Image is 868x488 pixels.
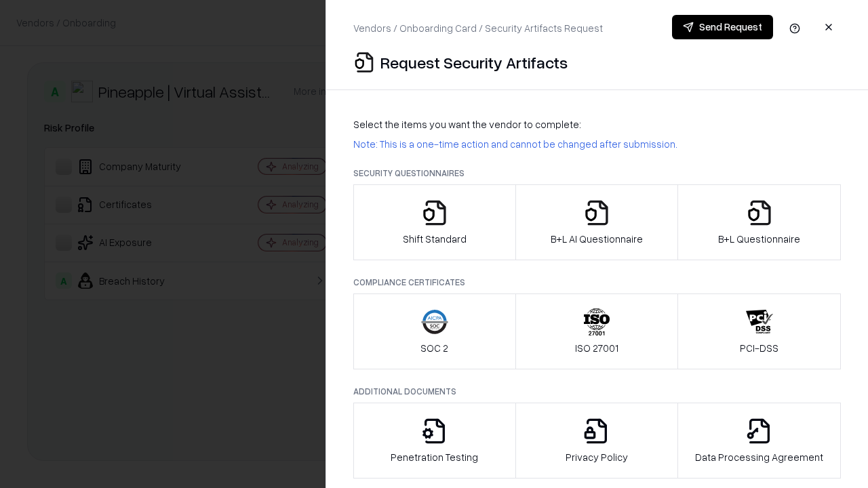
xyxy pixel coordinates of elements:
p: Penetration Testing [391,450,478,464]
p: Note: This is a one-time action and cannot be changed after submission. [353,137,841,151]
p: Compliance Certificates [353,277,841,288]
button: Privacy Policy [515,403,679,479]
p: Additional Documents [353,386,841,397]
button: Shift Standard [353,184,516,260]
p: Vendors / Onboarding Card / Security Artifacts Request [353,21,603,35]
p: Data Processing Agreement [695,450,823,464]
p: Privacy Policy [566,450,628,464]
p: SOC 2 [420,341,448,355]
p: PCI-DSS [740,341,778,355]
button: Data Processing Agreement [677,403,841,479]
button: PCI-DSS [677,293,841,369]
p: Shift Standard [403,232,467,246]
button: B+L Questionnaire [677,184,841,260]
button: SOC 2 [353,293,516,369]
button: B+L AI Questionnaire [515,184,679,260]
p: Select the items you want the vendor to complete: [353,117,841,131]
p: Security Questionnaires [353,167,841,179]
button: Send Request [672,15,773,39]
p: B+L AI Questionnaire [551,232,643,246]
p: Request Security Artifacts [380,52,568,73]
p: ISO 27001 [575,341,618,355]
button: Penetration Testing [353,403,516,479]
button: ISO 27001 [515,293,679,369]
p: B+L Questionnaire [718,232,800,246]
